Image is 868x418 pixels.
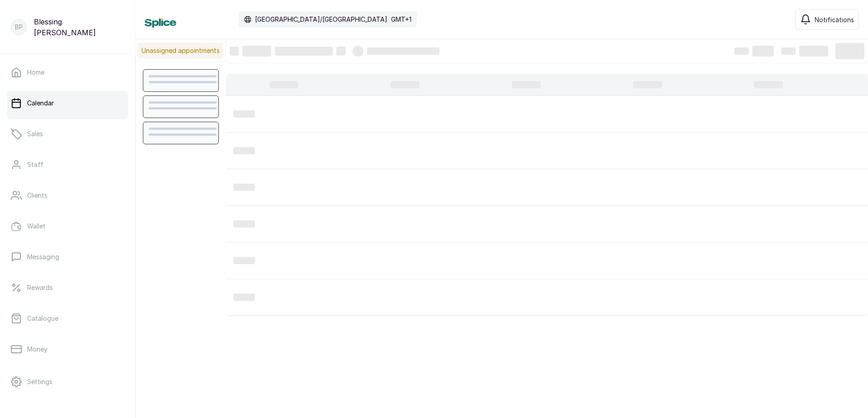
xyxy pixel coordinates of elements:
[7,275,128,300] a: Rewards
[795,9,859,30] button: Notifications
[7,337,128,362] a: Money
[27,222,46,231] p: Wallet
[27,283,53,292] p: Rewards
[7,244,128,270] a: Messaging
[27,314,58,323] p: Catalogue
[7,183,128,208] a: Clients
[27,377,52,386] p: Settings
[27,129,43,138] p: Sales
[27,252,59,261] p: Messaging
[7,121,128,147] a: Sales
[391,15,411,24] p: GMT+1
[7,369,128,394] a: Settings
[27,99,54,108] p: Calendar
[815,15,854,24] span: Notifications
[7,214,128,239] a: Wallet
[27,345,47,354] p: Money
[7,90,128,116] a: Calendar
[34,16,124,38] p: Blessing [PERSON_NAME]
[7,152,128,177] a: Staff
[7,306,128,331] a: Catalogue
[27,68,44,77] p: Home
[27,191,47,200] p: Clients
[27,160,43,169] p: Staff
[7,60,128,85] a: Home
[138,43,223,59] p: Unassigned appointments
[255,15,387,24] p: [GEOGRAPHIC_DATA]/[GEOGRAPHIC_DATA]
[15,23,23,32] p: BP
